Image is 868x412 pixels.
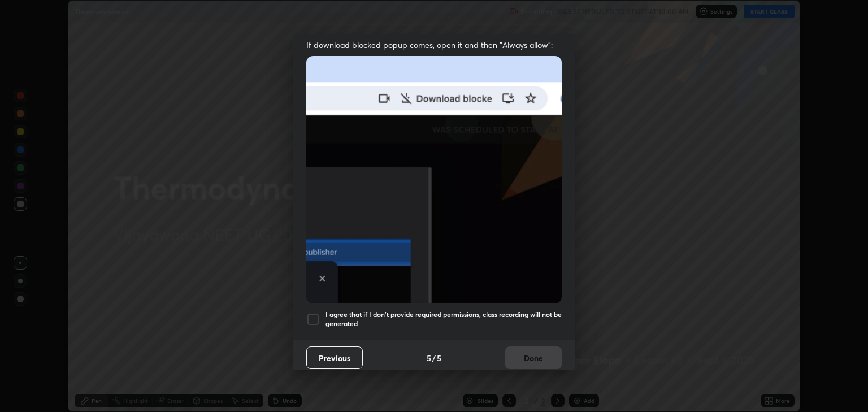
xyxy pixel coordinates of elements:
[325,310,562,328] h5: I agree that if I don't provide required permissions, class recording will not be generated
[306,40,562,50] span: If download blocked popup comes, open it and then "Always allow":
[432,352,436,364] h4: /
[437,352,441,364] h4: 5
[427,352,431,364] h4: 5
[306,56,562,303] img: downloads-permission-blocked.gif
[306,346,363,369] button: Previous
